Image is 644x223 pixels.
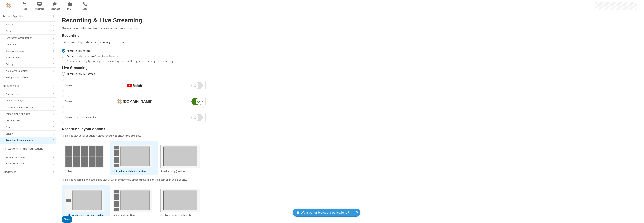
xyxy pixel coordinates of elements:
[127,84,143,87] img: YOUTUBE
[62,17,206,24] h2: Recording & Live Streaming
[62,127,206,131] h4: Recording layout options
[65,213,104,218] div: Stage view with active speaker
[113,142,152,168] img: Speaker with left side tiles
[62,26,206,31] p: Manage the recording and live streaming settings for your account.
[62,79,205,92] li: Stream to
[115,99,152,104] h4: [DOMAIN_NAME]
[3,14,50,19] div: Account & profile
[6,112,50,116] div: Primary dial-in numbers
[301,210,349,215] span: Want better browser notifications?
[113,213,152,218] div: Left side video tiles
[6,76,50,79] div: Backgrounds & effects
[3,84,50,88] div: Meeting mode
[6,43,50,46] div: Time zone
[6,63,50,66] div: Calling
[117,99,122,104] img: callbridge.rocks
[3,147,50,151] div: PIN-less entry & SMS notifications
[6,23,50,26] div: Picture
[6,125,50,129] div: Access code
[6,132,50,136] div: Security
[6,139,50,142] div: Recording & live streaming
[62,134,206,138] p: Preferred layout for all audio + video recordings and/or live streams.
[6,29,50,33] div: Password
[62,95,205,108] li: Stream to
[62,34,206,37] h4: Recording
[6,92,50,96] div: Waiting room
[62,40,96,45] span: Default recording preference
[78,7,92,10] span: Calls
[100,41,115,44] div: Audio only
[67,54,206,59] label: Automatically generate Cue™ Smart Summary
[67,72,206,76] label: Automatically live stream
[17,7,31,10] span: Meet
[33,7,47,10] span: Webinars
[67,59,206,63] div: Provides search, highlights of key terms, vocabulary, and a machine generated transcript of your ...
[113,169,152,174] div: Speaker with left side tiles
[635,213,641,220] iframe: Chat
[160,142,200,168] img: Speaker only (no tiles)
[6,49,50,53] div: System notifications
[3,170,50,174] div: SIP devices
[113,186,152,212] img: Left side video tiles
[6,106,50,109] div: Chimes & name announce
[160,186,200,212] img: Content only (no video tiles)
[6,36,50,40] div: Two-factor authentication
[6,119,50,122] div: Moderator PIN
[62,111,205,124] li: Stream to a custom service
[160,169,200,174] div: Speaker only (no tiles)
[160,213,200,218] div: Content only (no video tiles)
[6,3,11,8] img: QA Selenium DO NOT DELETE OR CHANGE
[65,169,104,174] div: Gallery
[62,178,206,182] p: Preferred recording and streaming layout when someone is presenting a file or their screen in the...
[62,66,206,70] h4: Live Streaming
[6,162,50,165] div: Email notifications
[67,49,206,53] label: Automatically record
[63,7,77,10] span: Drive
[65,142,104,168] img: Gallery
[6,69,50,73] div: Audio & video settings
[48,7,62,10] span: Team Chat
[6,99,50,102] div: Hold music playlist
[6,56,50,59] div: Account settings
[6,155,50,159] div: Meeting Invitations
[65,186,104,212] img: Stage view with active speaker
